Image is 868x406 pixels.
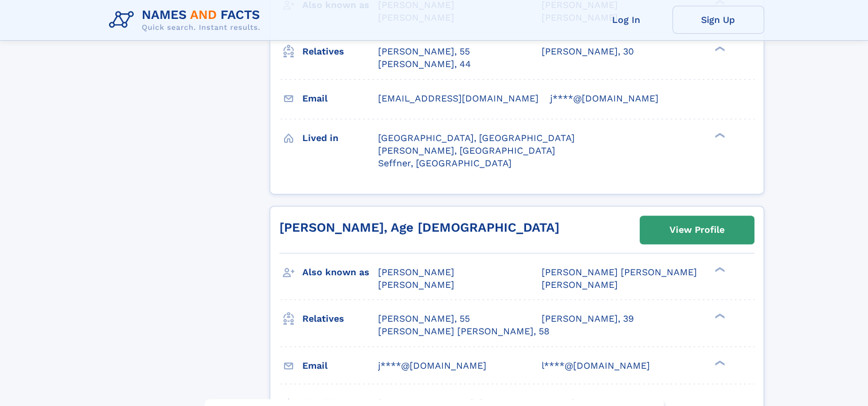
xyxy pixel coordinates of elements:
a: [PERSON_NAME], 30 [542,45,634,58]
div: ❯ [713,266,726,274]
h3: Relatives [302,309,378,329]
h3: Also known as [302,263,378,282]
span: [PERSON_NAME], [GEOGRAPHIC_DATA] [378,145,555,156]
span: [PERSON_NAME] [542,279,618,290]
span: [GEOGRAPHIC_DATA], [GEOGRAPHIC_DATA] [378,132,575,143]
h3: Relatives [302,42,378,61]
h3: Email [302,89,378,108]
span: [PERSON_NAME] [378,267,454,278]
a: [PERSON_NAME], Age [DEMOGRAPHIC_DATA] [279,220,559,235]
a: [PERSON_NAME], 44 [378,58,471,71]
img: Logo Names and Facts [104,5,270,36]
span: Seffner, [GEOGRAPHIC_DATA] [378,158,512,169]
span: [EMAIL_ADDRESS][DOMAIN_NAME] [378,93,539,104]
a: Sign Up [672,6,764,34]
h3: Email [302,356,378,376]
div: ❯ [713,313,726,320]
a: [PERSON_NAME], 39 [542,313,634,325]
div: ❯ [713,45,726,53]
div: View Profile [670,217,725,243]
span: [PERSON_NAME] [378,279,454,290]
span: [PERSON_NAME] [PERSON_NAME] [542,267,697,278]
h3: Lived in [302,128,378,148]
a: View Profile [640,216,754,244]
div: ❯ [713,359,726,366]
a: [PERSON_NAME], 55 [378,45,470,58]
a: [PERSON_NAME] [PERSON_NAME], 58 [378,325,550,338]
div: ❯ [713,131,726,139]
a: Log In [581,6,672,34]
a: [PERSON_NAME], 55 [378,313,470,325]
